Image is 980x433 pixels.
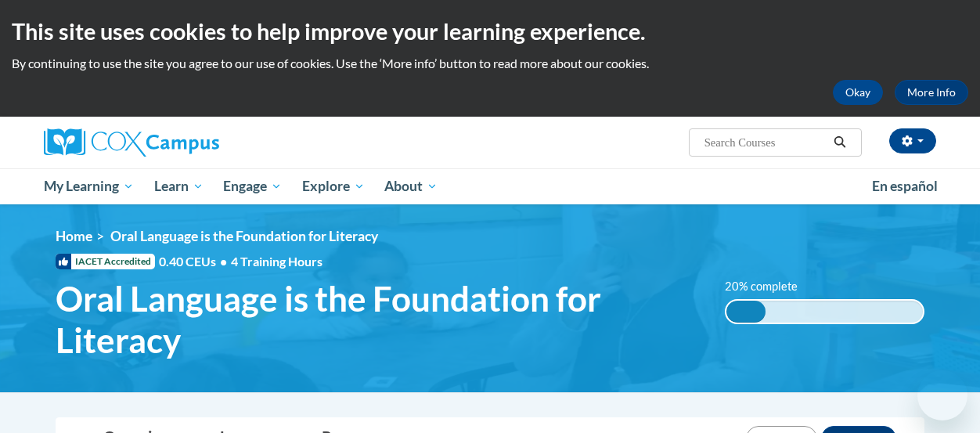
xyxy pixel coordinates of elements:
[144,168,214,204] a: Learn
[154,177,204,196] span: Learn
[231,254,322,269] span: 4 Training Hours
[895,80,968,105] a: More Info
[213,168,292,204] a: Engage
[220,254,227,269] span: •
[726,301,766,323] div: 20% complete
[44,128,219,157] img: Cox Campus
[12,16,968,47] h2: This site uses cookies to help improve your learning experience.
[302,177,365,196] span: Explore
[56,278,701,361] span: Oral Language is the Foundation for Literacy
[12,55,968,72] p: By continuing to use the site you agree to our use of cookies. Use the ‘More info’ button to read...
[703,133,828,152] input: Search Courses
[375,168,449,204] a: About
[917,370,967,420] iframe: Button to launch messaging window
[44,177,134,196] span: My Learning
[56,228,92,244] a: Home
[56,254,155,269] span: IACET Accredited
[223,177,282,196] span: Engage
[828,133,852,152] button: Search
[44,128,326,157] a: Cox Campus
[889,128,936,153] button: Account Settings
[292,168,375,204] a: Explore
[34,168,144,204] a: My Learning
[384,177,438,196] span: About
[833,80,883,105] button: Okay
[872,178,938,194] span: En español
[159,253,231,270] span: 0.40 CEUs
[110,228,378,244] span: Oral Language is the Foundation for Literacy
[862,170,948,203] a: En español
[32,168,948,204] div: Main menu
[725,278,815,295] label: 20% complete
